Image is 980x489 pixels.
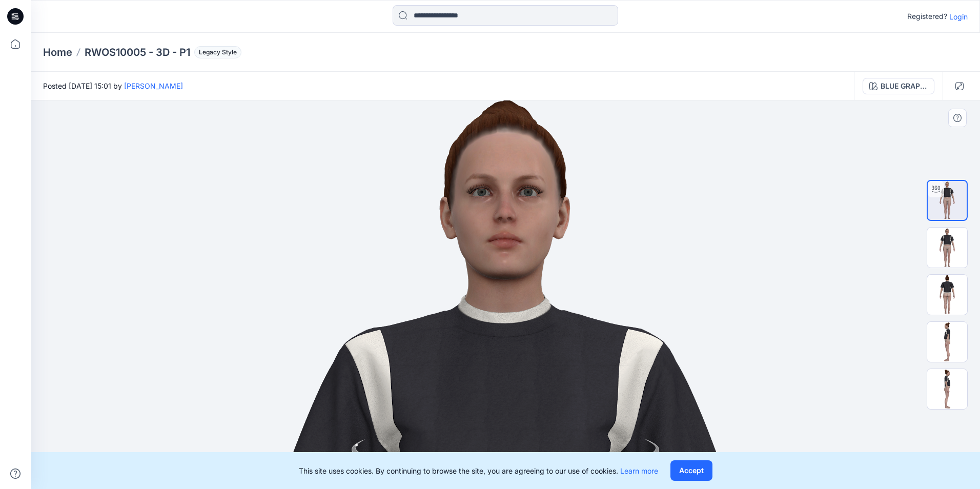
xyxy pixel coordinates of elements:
img: turntable-22-09-2025-20:02:04 [928,181,967,220]
button: Legacy Style [190,45,241,59]
p: This site uses cookies. By continuing to browse the site, you are agreeing to our use of cookies. [299,465,658,476]
p: Registered? [907,10,947,23]
span: Legacy Style [194,46,241,58]
p: RWOS10005 - 3D - P1 [85,45,190,59]
a: Learn more [620,466,658,475]
img: RWOS10005 - 3D - P1_BLUE GRAPHITE - SNOW WHITE_Back [927,275,967,315]
button: BLUE GRAPHITE / SNOW WHITE [863,78,934,94]
a: Home [43,45,72,59]
img: RWOS10005 - 3D - P1_BLUE GRAPHITE - SNOW WHITE_Left [927,322,967,362]
span: Posted [DATE] 15:01 by [43,80,183,91]
a: [PERSON_NAME] [124,81,183,90]
img: RWOS10005 - 3D - P1_BLUE GRAPHITE - SNOW WHITE_Right [927,369,967,409]
p: Login [949,11,968,22]
img: RWOS10005 - 3D - P1_BLUE GRAPHITE - SNOW WHITE - FRONT [927,228,967,268]
button: Accept [670,460,712,481]
div: BLUE GRAPHITE / SNOW WHITE [881,80,928,92]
